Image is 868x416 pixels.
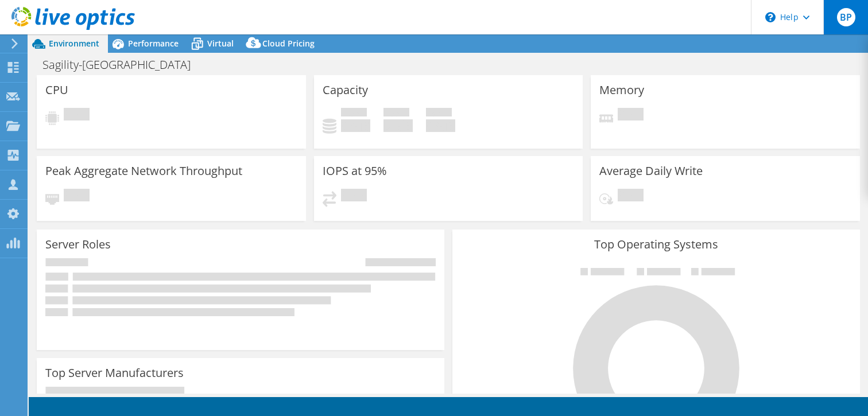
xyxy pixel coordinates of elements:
h3: Average Daily Write [599,165,703,177]
span: Cloud Pricing [262,38,315,49]
span: Virtual [207,38,234,49]
span: Pending [341,189,367,204]
h3: Memory [599,84,644,96]
span: Free [383,108,409,119]
span: Pending [64,189,90,204]
h3: Top Server Manufacturers [45,367,184,379]
h1: Sagility-[GEOGRAPHIC_DATA] [37,59,208,71]
span: BP [837,8,855,26]
h3: Capacity [323,84,368,96]
h4: 0 GiB [383,119,413,132]
h3: IOPS at 95% [323,165,387,177]
svg: \n [765,12,776,22]
span: Pending [64,108,90,123]
span: Pending [618,108,644,123]
span: Used [341,108,367,119]
span: Performance [128,38,179,49]
h3: CPU [45,84,68,96]
span: Pending [618,189,644,204]
h4: 0 GiB [426,119,455,132]
span: Total [426,108,452,119]
span: Environment [49,38,99,49]
h3: Server Roles [45,238,111,251]
h3: Peak Aggregate Network Throughput [45,165,242,177]
h4: 0 GiB [341,119,370,132]
h3: Top Operating Systems [461,238,851,251]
